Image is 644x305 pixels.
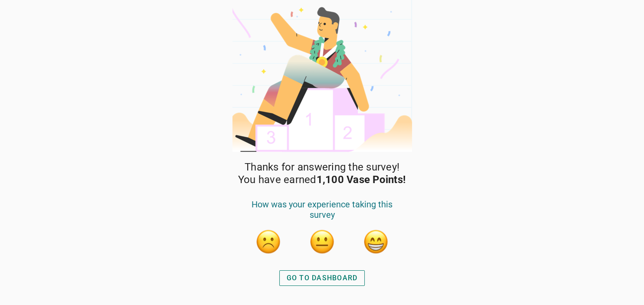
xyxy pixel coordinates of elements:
span: Thanks for answering the survey! [245,161,399,174]
strong: 1,100 Vase Points! [317,174,406,186]
div: How was your experience taking this survey [242,199,403,229]
div: GO TO DASHBOARD [287,273,358,283]
span: You have earned [238,174,406,186]
button: GO TO DASHBOARD [279,270,365,286]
